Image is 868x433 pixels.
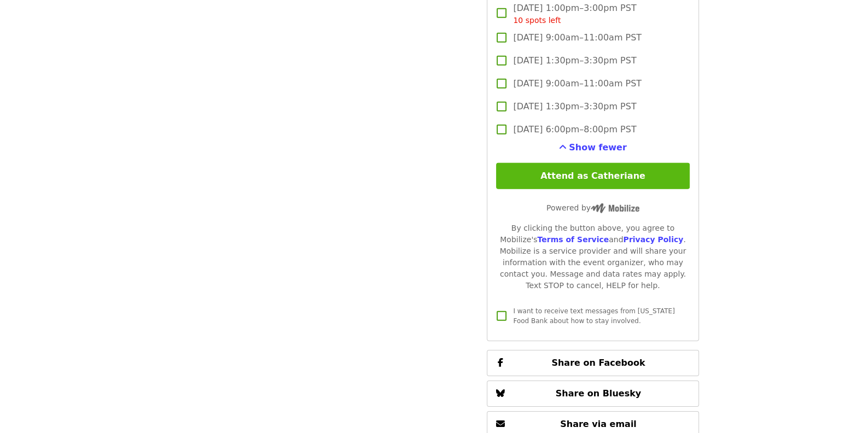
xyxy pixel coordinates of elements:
span: [DATE] 9:00am–11:00am PST [513,31,642,44]
span: Share on Facebook [551,358,645,368]
span: 10 spots left [513,16,561,25]
span: [DATE] 1:30pm–3:30pm PST [513,54,636,67]
span: Powered by [546,203,639,212]
span: [DATE] 1:00pm–3:00pm PST [513,2,636,26]
span: Share via email [560,419,637,429]
button: Attend as Catheriane [496,163,689,189]
span: [DATE] 9:00am–11:00am PST [513,77,642,90]
div: By clicking the button above, you agree to Mobilize's and . Mobilize is a service provider and wi... [496,223,689,291]
span: Show fewer [569,142,627,153]
button: See more timeslots [559,141,627,154]
button: Share on Facebook [487,350,698,376]
button: Share on Bluesky [487,381,698,407]
img: Powered by Mobilize [591,203,639,213]
a: Terms of Service [537,235,609,244]
span: I want to receive text messages from [US_STATE] Food Bank about how to stay involved. [513,307,674,325]
a: Privacy Policy [623,235,683,244]
span: [DATE] 6:00pm–8:00pm PST [513,123,636,136]
span: Share on Bluesky [556,388,642,399]
span: [DATE] 1:30pm–3:30pm PST [513,100,636,113]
